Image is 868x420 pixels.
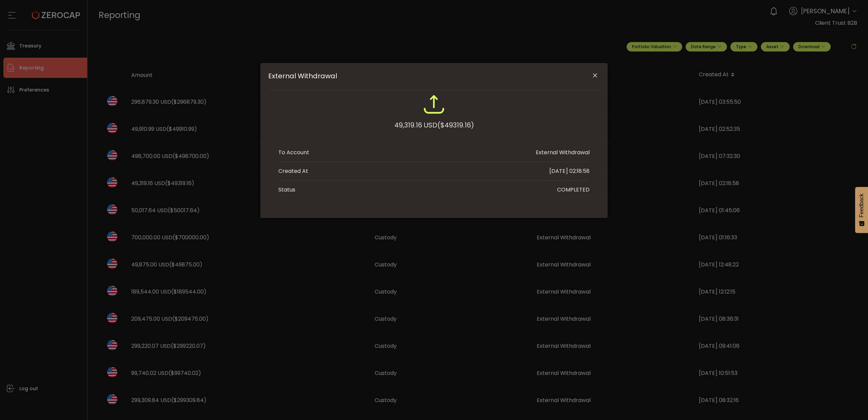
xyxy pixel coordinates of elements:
button: Feedback - Show survey [855,187,868,233]
div: External Withdrawal [536,148,590,157]
div: COMPLETED [557,186,590,194]
div: 49,319.16 USD [394,119,474,131]
div: Status [278,186,295,194]
span: External Withdrawal [268,72,567,80]
div: External Withdrawal [260,63,608,218]
div: To Account [278,148,309,157]
span: Feedback [859,194,865,217]
div: [DATE] 02:18:58 [549,167,590,175]
button: Close [589,70,601,82]
span: ($49319.16) [437,119,474,131]
div: Created At [278,167,308,175]
iframe: Chat Widget [834,387,868,420]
